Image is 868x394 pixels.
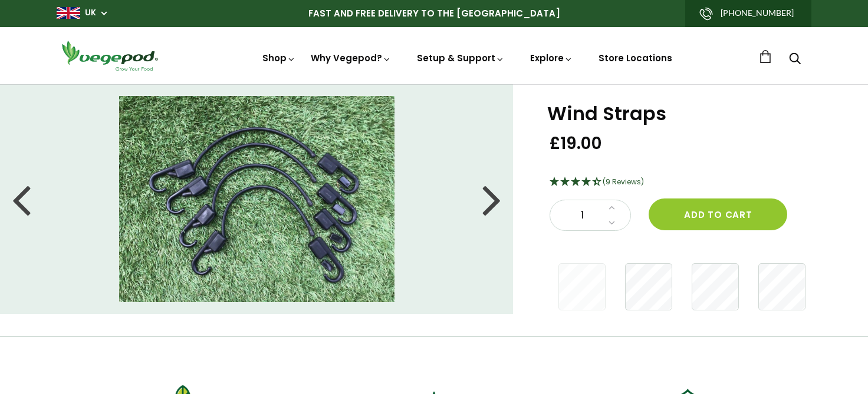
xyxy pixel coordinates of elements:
div: 4.33 Stars - 9 Reviews [550,175,839,190]
a: Decrease quantity by 1 [605,216,619,231]
a: Explore [530,52,573,64]
a: Increase quantity by 1 [605,200,619,216]
span: £19.00 [550,133,602,154]
span: (9 Reviews) [603,177,644,187]
a: Search [789,54,801,66]
a: Shop [262,52,295,64]
h1: Wind Straps [547,104,839,123]
a: Why Vegepod? [311,52,391,64]
a: Store Locations [599,52,672,64]
a: UK [85,7,96,19]
span: 1 [562,208,602,223]
img: gb_large.png [57,7,80,19]
img: Vegepod [57,39,163,72]
img: Wind Straps [119,96,394,302]
a: Setup & Support [417,52,504,64]
button: Add to cart [649,198,787,230]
